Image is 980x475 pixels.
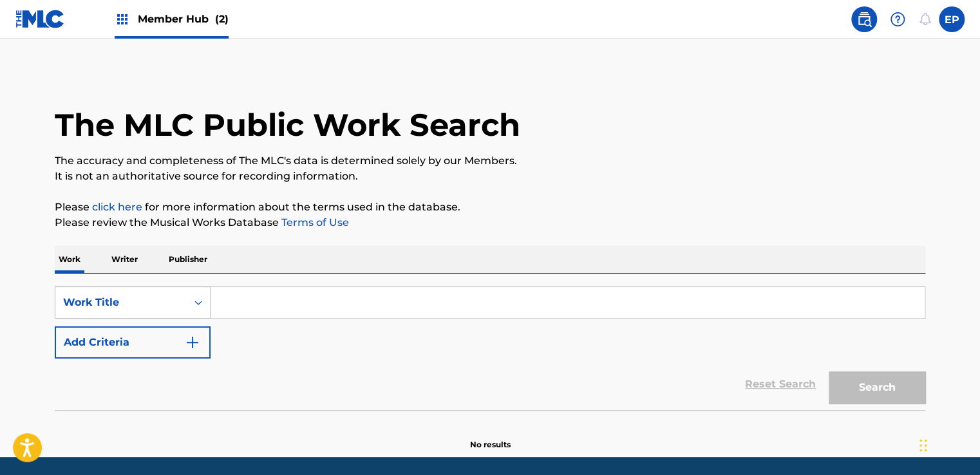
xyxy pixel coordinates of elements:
img: 9d2ae6d4665cec9f34b9.svg [185,335,200,350]
img: Top Rightsholders [115,12,130,27]
iframe: Chat Widget [916,413,980,475]
img: help [890,12,905,27]
span: Member Hub [138,12,229,26]
a: Public Search [851,6,877,32]
div: Notifications [918,13,931,26]
img: MLC Logo [15,10,65,28]
a: Terms of Use [279,216,349,228]
span: (2) [215,13,229,25]
p: No results [470,424,511,451]
div: Drag [919,426,927,465]
div: Work Title [63,295,179,310]
p: Please review the Musical Works Database [55,215,925,230]
div: Help [885,6,910,32]
a: click here [92,201,142,213]
img: search [856,12,872,27]
p: Publisher [165,246,211,273]
h1: The MLC Public Work Search [55,106,520,144]
p: It is not an authoritative source for recording information. [55,169,925,184]
p: Please for more information about the terms used in the database. [55,200,925,215]
p: Writer [108,246,142,273]
p: The accuracy and completeness of The MLC's data is determined solely by our Members. [55,153,925,169]
p: Work [55,246,84,273]
button: Add Criteria [55,326,211,359]
form: Search Form [55,286,925,410]
div: User Menu [939,6,965,32]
